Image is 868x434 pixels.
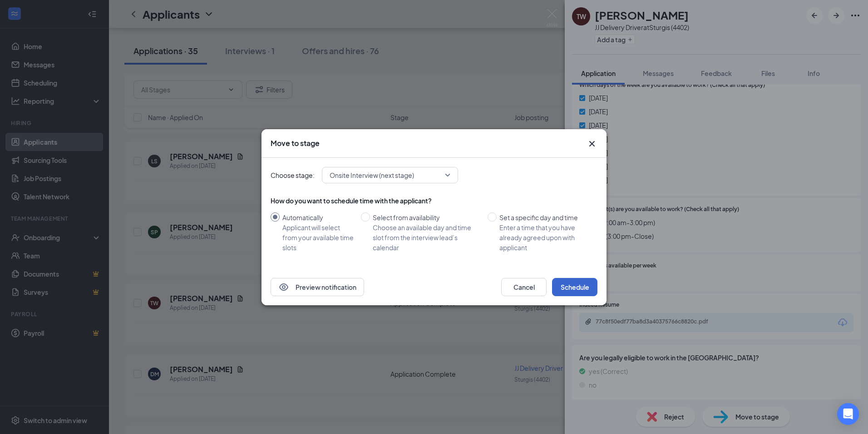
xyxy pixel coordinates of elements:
[587,138,597,149] svg: Cross
[282,222,354,252] div: Applicant will select from your available time slots
[499,212,590,222] div: Set a specific day and time
[373,212,480,222] div: Select from availability
[837,403,859,425] div: Open Intercom Messenger
[373,222,480,252] div: Choose an available day and time slot from the interview lead’s calendar
[271,170,315,180] span: Choose stage:
[278,282,289,293] svg: Eye
[587,138,597,149] button: Close
[501,278,547,296] button: Cancel
[271,138,320,148] h3: Move to stage
[282,212,354,222] div: Automatically
[552,278,597,296] button: Schedule
[271,278,364,296] button: EyePreview notification
[271,196,597,205] div: How do you want to schedule time with the applicant?
[499,222,590,252] div: Enter a time that you have already agreed upon with applicant
[330,168,414,182] span: Onsite Interview (next stage)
